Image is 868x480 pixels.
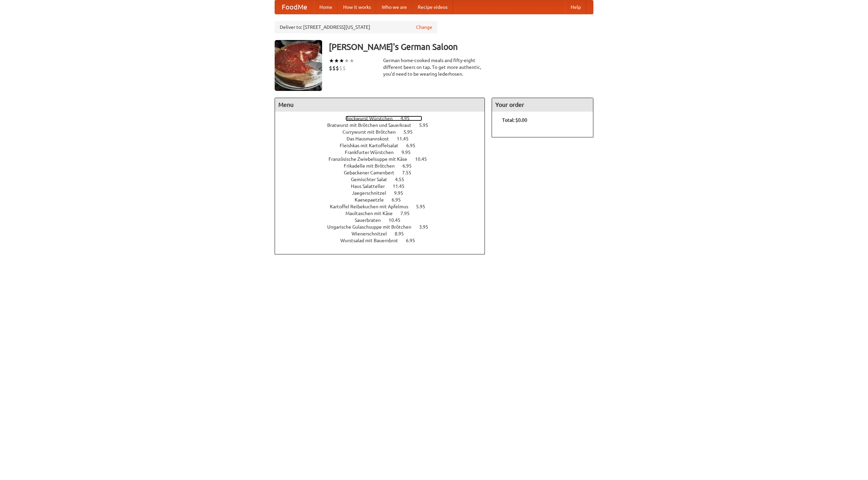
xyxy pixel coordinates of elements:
[275,98,485,112] h4: Menu
[329,40,593,54] h3: [PERSON_NAME]'s German Saloon
[342,129,402,135] span: Currywurst mit Brötchen
[402,170,418,175] span: 7.55
[419,122,435,128] span: 5.95
[329,64,332,72] li: $
[347,136,396,141] span: Das Hausmannskost
[344,170,424,175] a: Gebackener Camenbert 7.55
[395,177,411,182] span: 4.55
[402,163,418,169] span: 6.95
[346,211,422,216] a: Maultaschen mit Käse 7.95
[416,24,432,31] a: Change
[345,150,423,155] a: Frankfurter Würstchen 9.95
[355,217,388,223] span: Sauerbraten
[389,217,407,223] span: 10.45
[345,150,400,155] span: Frankfurter Würstchen
[346,116,399,121] span: Bockwurst Würstchen
[340,238,428,243] a: Wurstsalad mit Bauernbrot 6.95
[355,217,413,223] a: Sauerbraten 10.45
[340,143,428,148] a: Fleishkas mit Kartoffelsalat 6.95
[275,0,314,14] a: FoodMe
[344,163,424,169] a: Frikadelle mit Brötchen 6.95
[397,136,415,141] span: 11.45
[383,57,485,77] div: German home-cooked meals and fifty-eight different beers on tap. To get more authentic, you'd nee...
[329,156,439,162] a: Französische Zwiebelsuppe mit Käse 10.45
[355,197,413,203] a: Kaesepaetzle 6.95
[376,0,412,14] a: Who we are
[342,129,425,135] a: Currywurst mit Brötchen 5.95
[352,190,393,196] span: Jaegerschnitzel
[346,116,422,121] a: Bockwurst Würstchen 4.95
[275,21,437,33] div: Deliver to: [STREET_ADDRESS][US_STATE]
[327,224,418,230] span: Ungarische Gulaschsuppe mit Brötchen
[344,163,401,169] span: Frikadelle mit Brötchen
[565,0,586,14] a: Help
[355,197,391,203] span: Kaesepaetzle
[415,156,434,162] span: 10.45
[340,143,405,148] span: Fleishkas mit Kartoffelsalat
[327,122,441,128] a: Bratwurst mit Brötchen und Sauerkraut 5.95
[339,57,344,64] li: ★
[334,57,339,64] li: ★
[400,211,416,216] span: 7.95
[412,0,453,14] a: Recipe videos
[329,57,334,64] li: ★
[393,184,411,189] span: 11.45
[330,204,415,209] span: Kartoffel Reibekuchen mit Apfelmus
[351,177,394,182] span: Gemischter Salat
[392,197,408,203] span: 6.95
[351,184,417,189] a: Haus Salatteller 11.45
[344,57,349,64] li: ★
[351,177,417,182] a: Gemischter Salat 4.55
[327,122,418,128] span: Bratwurst mit Brötchen und Sauerkraut
[502,117,527,123] b: Total: $0.00
[342,64,346,72] li: $
[340,238,405,243] span: Wurstsalad mit Bauernbrot
[416,204,432,209] span: 5.95
[419,224,435,230] span: 3.95
[336,64,339,72] li: $
[339,64,342,72] li: $
[403,129,419,135] span: 5.95
[346,211,399,216] span: Maultaschen mit Käse
[349,57,354,64] li: ★
[275,40,322,91] img: angular.jpg
[352,190,416,196] a: Jaegerschnitzel 9.95
[406,143,422,148] span: 6.95
[395,231,411,236] span: 8.95
[351,184,392,189] span: Haus Salatteller
[492,98,593,112] h4: Your order
[329,156,414,162] span: Französische Zwiebelsuppe mit Käse
[332,64,336,72] li: $
[314,0,338,14] a: Home
[338,0,376,14] a: How it works
[400,116,416,121] span: 4.95
[347,136,421,141] a: Das Hausmannskost 11.45
[401,150,417,155] span: 9.95
[344,170,401,175] span: Gebackener Camenbert
[330,204,438,209] a: Kartoffel Reibekuchen mit Apfelmus 5.95
[352,231,394,236] span: Wienerschnitzel
[352,231,416,236] a: Wienerschnitzel 8.95
[406,238,422,243] span: 6.95
[394,190,410,196] span: 9.95
[327,224,441,230] a: Ungarische Gulaschsuppe mit Brötchen 3.95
